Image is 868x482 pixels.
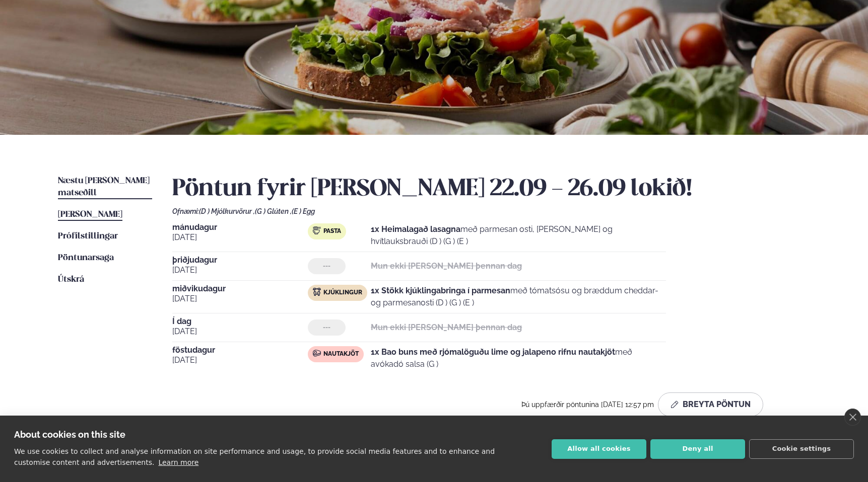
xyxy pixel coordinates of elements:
span: Útskrá [58,275,84,284]
span: [PERSON_NAME] [58,210,122,219]
span: Þú uppfærðir pöntunina [DATE] 12:57 pm [521,400,654,409]
button: Deny all [650,439,745,459]
a: Prófílstillingar [58,230,118,243]
span: [DATE] [172,231,308,244]
a: Næstu [PERSON_NAME] matseðill [58,175,152,199]
span: [DATE] [172,326,308,338]
strong: 1x Stökk kjúklingabringa í parmesan [371,286,510,295]
strong: About cookies on this site [14,429,125,440]
div: Ofnæmi: [172,207,810,215]
span: Pöntunarsaga [58,254,114,262]
a: Learn more [158,458,198,466]
button: Allow all cookies [552,439,646,459]
button: Cookie settings [749,439,854,459]
span: mánudagur [172,223,308,231]
span: Í dag [172,317,308,326]
button: Breyta Pöntun [658,392,763,417]
strong: Mun ekki [PERSON_NAME] þennan dag [371,323,522,332]
span: [DATE] [172,293,308,305]
span: föstudagur [172,346,308,354]
p: með avókadó salsa (G ) [371,346,666,370]
img: beef.svg [313,349,321,357]
span: Prófílstillingar [58,232,118,240]
span: [DATE] [172,264,308,276]
a: Útskrá [58,274,84,286]
span: þriðjudagur [172,256,308,264]
p: með tómatsósu og bræddum cheddar- og parmesanosti (D ) (G ) (E ) [371,285,666,309]
span: (G ) Glúten , [255,207,292,215]
span: (E ) Egg [292,207,315,215]
h2: Pöntun fyrir [PERSON_NAME] 22.09 - 26.09 lokið! [172,175,810,203]
span: [DATE] [172,354,308,366]
span: Næstu [PERSON_NAME] matseðill [58,177,150,197]
p: með parmesan osti, [PERSON_NAME] og hvítlauksbrauði (D ) (G ) (E ) [371,223,666,248]
img: pasta.svg [313,226,321,234]
strong: Mun ekki [PERSON_NAME] þennan dag [371,261,522,271]
img: chicken.svg [313,288,321,296]
span: Kjúklingur [323,289,362,297]
span: (D ) Mjólkurvörur , [199,207,255,215]
span: --- [323,324,330,332]
p: We use cookies to collect and analyse information on site performance and usage, to provide socia... [14,447,495,466]
span: --- [323,262,330,270]
span: Nautakjöt [323,350,359,358]
a: Pöntunarsaga [58,252,114,264]
a: [PERSON_NAME] [58,209,122,221]
strong: 1x Bao buns með rjómalöguðu lime og jalapeno rifnu nautakjöt [371,347,615,357]
span: miðvikudagur [172,285,308,293]
span: Pasta [323,227,341,235]
strong: 1x Heimalagað lasagna [371,224,460,234]
a: close [844,409,861,426]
